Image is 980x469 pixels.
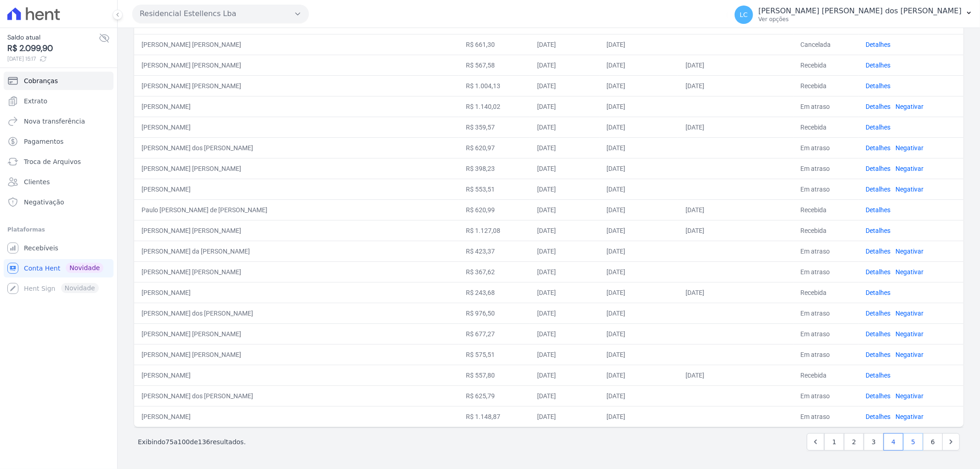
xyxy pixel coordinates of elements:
a: Negativar [895,165,923,172]
td: Recebida [793,75,859,96]
span: Saldo atual [7,33,99,42]
a: Detalhes [866,165,890,172]
a: Conta Hent Novidade [4,259,113,277]
span: Clientes [24,177,50,186]
td: [DATE] [530,179,600,199]
a: Next [942,433,960,451]
td: [DATE] [600,282,678,303]
td: [PERSON_NAME] [PERSON_NAME] [134,55,459,75]
a: Negativar [895,310,923,317]
td: Recebida [793,282,859,303]
td: [PERSON_NAME] [PERSON_NAME] [134,344,459,365]
td: [PERSON_NAME] dos [PERSON_NAME] [134,137,459,158]
a: Detalhes [866,186,890,193]
span: Troca de Arquivos [24,157,81,166]
a: 6 [923,433,943,451]
td: [PERSON_NAME] dos [PERSON_NAME] [134,303,459,323]
td: [DATE] [530,96,600,117]
td: [DATE] [530,323,600,344]
div: Plataformas [7,224,110,235]
a: Detalhes [866,248,890,255]
a: Detalhes [866,144,890,152]
td: [PERSON_NAME] [134,365,459,385]
td: [PERSON_NAME] [134,406,459,427]
td: [DATE] [600,385,678,406]
span: 136 [198,438,210,446]
td: [DATE] [678,75,793,96]
button: LC [PERSON_NAME] [PERSON_NAME] dos [PERSON_NAME] Ver opções [727,2,980,28]
td: R$ 575,51 [459,344,530,365]
td: Em atraso [793,323,859,344]
a: Negativar [895,351,923,358]
td: [DATE] [530,34,600,55]
td: R$ 567,58 [459,55,530,75]
td: R$ 1.004,13 [459,75,530,96]
td: Em atraso [793,406,859,427]
a: Detalhes [866,289,890,296]
span: Extrato [24,96,47,106]
td: [PERSON_NAME] [134,179,459,199]
td: R$ 423,37 [459,241,530,261]
td: R$ 1.148,87 [459,406,530,427]
td: [DATE] [530,303,600,323]
td: Cancelada [793,34,859,55]
td: [DATE] [600,303,678,323]
a: Nova transferência [4,112,113,130]
a: Negativar [895,186,923,193]
td: Em atraso [793,96,859,117]
a: Negativação [4,193,113,211]
a: Detalhes [866,82,890,90]
a: Detalhes [866,310,890,317]
a: Negativar [895,268,923,276]
a: Detalhes [866,268,890,276]
span: Nova transferência [24,117,85,126]
td: R$ 1.127,08 [459,220,530,241]
span: R$ 2.099,90 [7,42,99,55]
td: [DATE] [530,385,600,406]
td: [DATE] [678,365,793,385]
a: Troca de Arquivos [4,153,113,171]
button: Residencial Estellencs Lba [132,5,309,23]
td: [PERSON_NAME] [PERSON_NAME] [134,323,459,344]
td: R$ 243,68 [459,282,530,303]
td: Recebida [793,199,859,220]
td: R$ 557,80 [459,365,530,385]
td: [DATE] [530,365,600,385]
td: [DATE] [600,241,678,261]
td: [DATE] [600,75,678,96]
td: [DATE] [530,344,600,365]
td: R$ 359,57 [459,117,530,137]
p: Exibindo a de resultados. [138,437,246,446]
p: Ver opções [759,16,962,23]
td: [DATE] [600,158,678,179]
td: Recebida [793,365,859,385]
a: Detalhes [866,41,890,48]
a: Detalhes [866,103,890,110]
td: [DATE] [600,96,678,117]
a: Detalhes [866,330,890,338]
a: 4 [884,433,903,451]
span: Pagamentos [24,137,63,146]
td: [DATE] [530,282,600,303]
span: Cobranças [24,76,58,85]
td: Em atraso [793,241,859,261]
a: Previous [807,433,824,451]
td: [DATE] [600,344,678,365]
a: Cobranças [4,72,113,90]
td: R$ 1.140,02 [459,96,530,117]
span: Conta Hent [24,264,60,273]
td: [PERSON_NAME] da [PERSON_NAME] [134,241,459,261]
td: R$ 620,99 [459,199,530,220]
td: R$ 661,30 [459,34,530,55]
td: [DATE] [600,34,678,55]
td: R$ 677,27 [459,323,530,344]
td: R$ 367,62 [459,261,530,282]
td: [DATE] [600,323,678,344]
a: Extrato [4,92,113,110]
td: [DATE] [530,137,600,158]
td: [DATE] [600,406,678,427]
span: 75 [165,438,174,446]
td: [DATE] [678,199,793,220]
span: Recebíveis [24,243,58,253]
td: [DATE] [530,261,600,282]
